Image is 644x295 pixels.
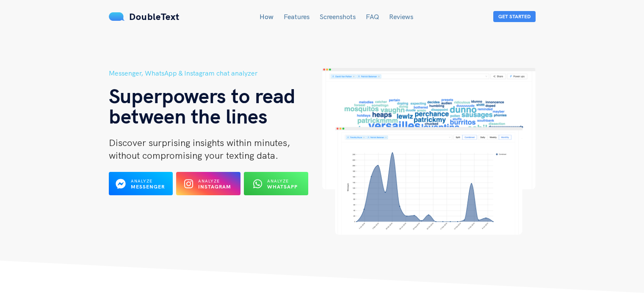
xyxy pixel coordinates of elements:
[109,137,290,149] span: Discover surprising insights within minutes,
[109,172,173,195] button: Analyze Messenger
[366,12,379,21] a: FAQ
[260,12,274,21] a: How
[109,183,173,191] a: Analyze Messenger
[109,68,322,79] h5: Messenger, WhatsApp & Instagram chat analyzer
[322,68,536,235] img: hero
[244,183,308,191] a: Analyze WhatsApp
[109,11,180,22] a: DoubleText
[493,11,536,22] button: Get Started
[109,12,125,21] img: mS3x8y1f88AAAAABJRU5ErkJggg==
[109,149,278,161] span: without compromising your texting data.
[320,12,356,21] a: Screenshots
[176,172,240,195] button: Analyze Instagram
[198,183,231,190] b: Instagram
[389,12,413,21] a: Reviews
[131,178,152,184] span: Analyze
[198,178,220,184] span: Analyze
[131,183,165,190] b: Messenger
[129,11,180,22] span: DoubleText
[267,183,298,190] b: WhatsApp
[109,103,268,129] span: between the lines
[284,12,310,21] a: Features
[267,178,289,184] span: Analyze
[244,172,308,195] button: Analyze WhatsApp
[176,183,240,191] a: Analyze Instagram
[109,83,296,108] span: Superpowers to read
